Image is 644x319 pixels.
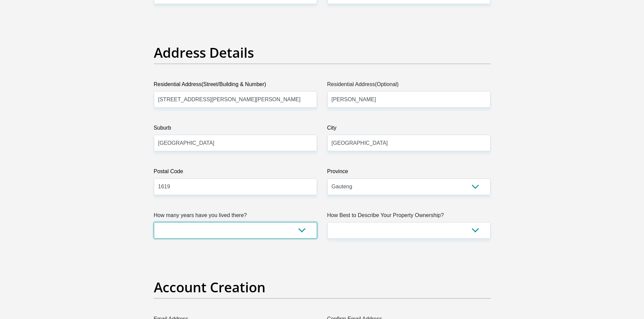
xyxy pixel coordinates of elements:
[327,167,491,178] label: Province
[327,124,491,135] label: City
[327,135,491,151] input: City
[154,91,317,108] input: Valid residential address
[154,178,317,195] input: Postal Code
[327,211,491,222] label: How Best to Describe Your Property Ownership?
[154,211,317,222] label: How many years have you lived there?
[327,80,491,91] label: Residential Address(Optional)
[327,91,491,108] input: Address line 2 (Optional)
[154,222,317,239] select: Please select a value
[154,80,317,91] label: Residential Address(Street/Building & Number)
[327,178,491,195] select: Please Select a Province
[327,222,491,239] select: Please select a value
[154,167,317,178] label: Postal Code
[154,124,317,135] label: Suburb
[154,279,491,295] h2: Account Creation
[154,135,317,151] input: Suburb
[154,45,491,61] h2: Address Details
